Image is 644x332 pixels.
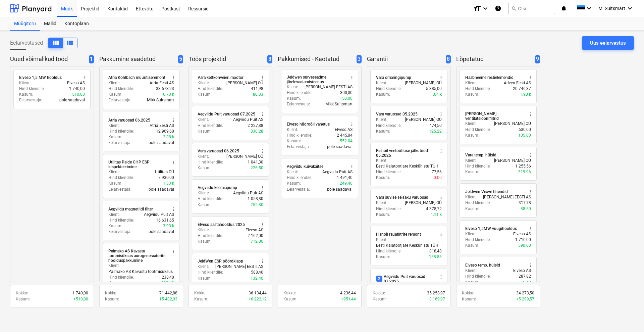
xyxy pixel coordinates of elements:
[260,222,265,227] span: more_vert
[251,165,263,171] p: 226.50
[108,129,134,134] p: Hind kliendile :
[108,86,134,92] p: Hind kliendile :
[260,185,265,190] span: more_vert
[335,127,353,133] p: Elveso AS
[340,90,353,96] p: 300,00
[287,90,312,96] p: Hind kliendile :
[465,163,491,169] p: Hind kliendile :
[149,140,174,146] p: pole saadaval
[465,280,479,285] p: Kasum :
[465,194,477,200] p: Klient :
[253,92,263,97] p: 80.33
[287,181,301,186] p: Kasum :
[19,92,33,97] p: Kasum :
[89,55,94,63] span: 1
[19,80,31,86] p: Klient :
[283,296,298,302] p: Kasum :
[465,206,479,212] p: Kasum :
[438,148,444,154] span: more_vert
[465,75,514,80] div: Haabneeme restielemendid
[163,92,174,97] p: 6.73 k
[465,226,517,231] div: Elveso 1,5MW vuugihooldus
[357,55,362,63] span: 3
[340,138,353,144] p: 552.04
[349,122,355,127] span: more_vert
[438,75,444,80] span: more_vert
[156,86,174,92] p: 33 673,23
[108,218,134,223] p: Hind kliendile :
[465,111,524,121] div: [PERSON_NAME] ventilatsioonifiltrid
[337,175,353,181] p: 1 491,40
[72,92,85,97] p: 510.00
[105,290,117,296] p: Kokku :
[340,181,353,186] p: 249.40
[376,274,434,284] div: Aegviidu Puit varuosad 03.2025
[249,290,267,296] p: 36 134,44
[108,212,120,218] p: Klient :
[465,243,479,248] p: Kasum :
[163,223,174,229] p: 3.93 k
[519,127,531,133] p: 630,00
[155,169,174,175] p: Utilitas OÜ
[226,80,263,86] p: [PERSON_NAME] OÜ
[157,296,177,302] p: + 15 482,03
[108,280,122,286] p: Kasum :
[287,96,301,101] p: Kasum :
[198,165,212,171] p: Kasum :
[171,249,176,254] span: more_vert
[432,169,442,175] p: 77,56
[287,175,312,181] p: Hind kliendile :
[325,101,353,107] p: Mikk Suitsmart
[10,55,86,63] p: Uued võimalikud tööd
[99,55,175,63] p: Pakkumine saadetud
[163,181,174,186] p: 1.83 k
[108,175,134,181] p: Hind kliendile :
[198,92,212,97] p: Kasum :
[108,140,131,146] p: Eelarvestaja :
[521,206,531,212] p: 88.50
[528,75,533,80] span: more_vert
[582,36,634,50] button: Uus eelarvestus
[198,123,223,129] p: Hind kliendile :
[429,254,442,260] p: 188.88
[340,290,356,296] p: 4 236,44
[520,92,531,97] p: 1.90 k
[215,264,263,270] p: [PERSON_NAME] EESTI AS
[198,159,223,165] p: Hind kliendile :
[373,296,387,302] p: Kasum :
[198,190,209,196] p: Klient :
[19,75,62,80] div: Elveso 1,5 MW hooldus
[10,38,77,48] div: Eelarvestused
[198,202,212,208] p: Kasum :
[82,75,87,80] span: more_vert
[108,75,165,80] div: Atria Kohlbach müüritiseremont
[108,206,153,212] div: Aegviidu magnetiidi filter
[376,111,418,117] div: Vara varuosad 05.2025
[248,233,263,239] p: 2 162,00
[287,133,312,138] p: Hind kliendile :
[108,187,131,192] p: Eelarvestaja :
[226,154,263,159] p: [PERSON_NAME] OÜ
[519,200,531,206] p: 317,78
[69,86,85,92] p: 1 740,00
[376,232,421,237] div: Fishoil rauafiltrite remont
[504,80,531,86] p: Adven Eesti AS
[246,227,263,233] p: Elveso AS
[198,239,212,244] p: Kasum :
[528,189,533,194] span: more_vert
[198,222,245,227] div: Elveso aastahooldus 2025
[40,17,60,31] div: Mallid
[156,218,174,223] p: 16 631,65
[305,84,353,90] p: [PERSON_NAME] EESTI AS
[376,158,387,163] p: Klient :
[108,123,120,129] p: Klient :
[438,232,444,237] span: more_vert
[147,97,174,103] p: Mikk Suitsmart
[515,237,531,243] p: 1 710,00
[60,17,93,31] a: Kontoplaan
[376,237,387,243] p: Klient :
[519,274,531,279] p: 287,82
[251,270,263,275] p: 588,40
[287,122,330,127] div: Elveso hüdroõli vahetus
[10,17,40,31] div: Müügitoru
